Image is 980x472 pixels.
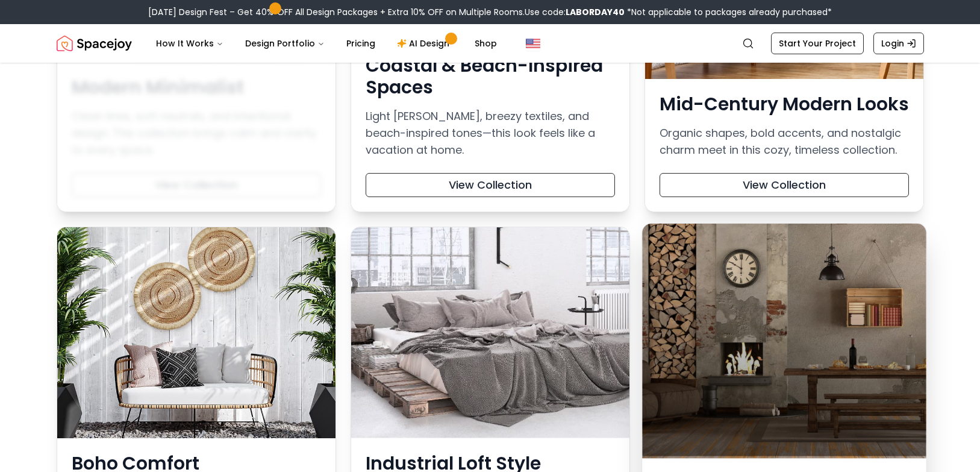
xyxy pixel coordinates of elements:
[366,108,615,159] p: Light [PERSON_NAME], breezy textiles, and beach-inspired tones—this look feels like a vacation at...
[873,33,924,54] a: Login
[660,173,909,197] button: View Collection
[366,173,615,197] button: View Collection
[236,31,334,55] button: Design Portfolio
[146,31,233,55] button: How It Works
[525,6,625,18] span: Use code:
[146,31,507,55] nav: Main
[57,24,924,63] nav: Global
[625,6,832,18] span: *Not applicable to packages already purchased*
[337,31,385,55] a: Pricing
[566,6,625,18] b: LABORDAY40
[387,31,463,55] a: AI Design
[148,6,832,18] div: [DATE] Design Fest – Get 40% OFF All Design Packages + Extra 10% OFF on Multiple Rooms.
[57,31,132,55] img: Spacejoy Logo
[366,178,615,192] a: View Collection
[660,93,909,115] h3: Mid-Century Modern Looks
[660,125,909,159] p: Organic shapes, bold accents, and nostalgic charm meet in this cozy, timeless collection.
[57,31,132,55] a: Spacejoy
[526,36,540,51] img: United States
[366,55,615,98] h3: Coastal & Beach-Inspired Spaces
[465,31,507,55] a: Shop
[660,178,909,192] a: View Collection
[771,33,864,54] a: Start Your Project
